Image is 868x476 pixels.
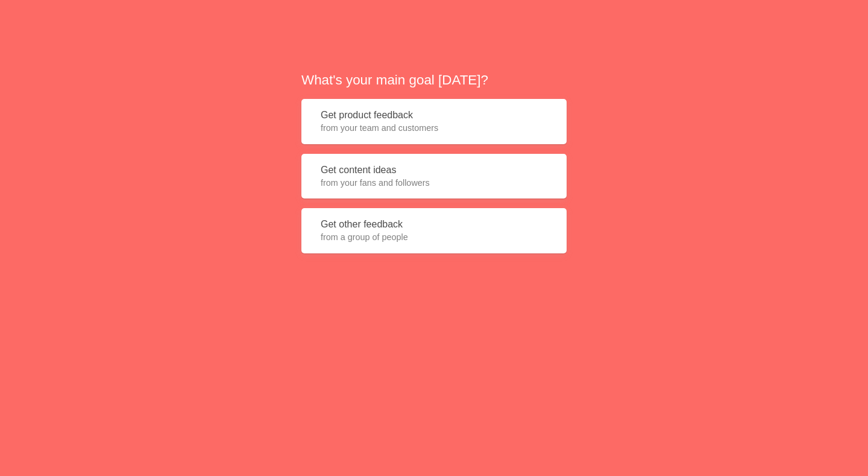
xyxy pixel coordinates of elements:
[301,71,567,89] h2: What's your main goal [DATE]?
[301,154,567,199] button: Get content ideasfrom your fans and followers
[321,177,547,189] span: from your fans and followers
[321,231,547,243] span: from a group of people
[301,99,567,144] button: Get product feedbackfrom your team and customers
[321,122,547,134] span: from your team and customers
[301,208,567,253] button: Get other feedbackfrom a group of people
